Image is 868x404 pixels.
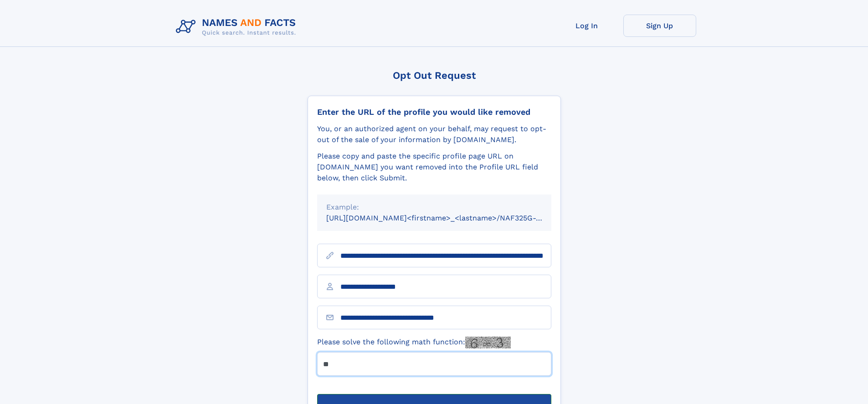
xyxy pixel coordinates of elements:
div: Example: [326,202,542,213]
label: Please solve the following math function: [317,337,511,348]
a: Log In [550,15,623,37]
div: Enter the URL of the profile you would like removed [317,107,551,117]
div: Please copy and paste the specific profile page URL on [DOMAIN_NAME] you want removed into the Pr... [317,151,551,184]
small: [URL][DOMAIN_NAME]<firstname>_<lastname>/NAF325G-xxxxxxxx [326,214,569,222]
a: Sign Up [623,15,696,37]
div: You, or an authorized agent on your behalf, may request to opt-out of the sale of your informatio... [317,123,551,145]
div: Opt Out Request [308,70,561,81]
img: Logo Names and Facts [172,15,303,39]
